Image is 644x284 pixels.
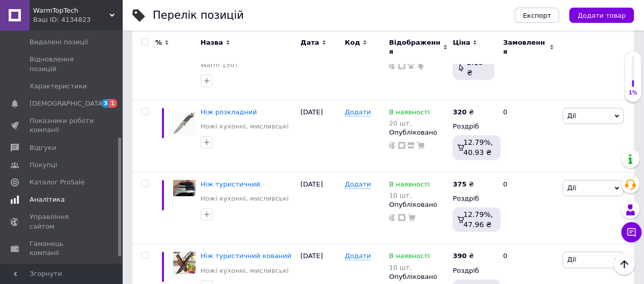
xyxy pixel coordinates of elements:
[201,252,291,260] a: Ніж туристичний кований
[515,8,559,23] button: Експорт
[625,89,641,97] div: 1%
[453,266,494,275] div: Роздріб
[567,184,576,192] span: Дії
[453,108,466,116] b: 320
[30,161,57,170] span: Покупці
[577,12,626,19] span: Додати товар
[345,108,371,116] span: Додати
[173,180,195,197] img: Нож туристический
[389,272,447,281] div: Опубліковано
[345,180,371,188] span: Додати
[463,210,493,229] span: 12.79%, 47.96 ₴
[345,252,371,260] span: Додати
[30,55,94,73] span: Відновлення позицій
[298,172,342,244] div: [DATE]
[298,100,342,172] div: [DATE]
[453,108,473,117] div: ₴
[201,266,289,275] a: Ножі кухонні, мисливські
[503,38,547,56] span: Замовлення
[153,10,244,21] div: Перелік позицій
[497,100,560,172] div: 0
[30,239,94,258] span: Гаманець компанії
[33,15,122,24] div: Ваш ID: 4134823
[569,8,634,23] button: Додати товар
[30,195,65,204] span: Аналітика
[173,108,195,138] img: Нож раскладной
[101,99,109,108] span: 3
[389,38,440,56] span: Відображення
[155,38,162,47] span: %
[109,99,117,108] span: 1
[389,200,447,209] div: Опубліковано
[567,256,576,263] span: Дії
[30,116,94,135] span: Показники роботи компанії
[453,194,494,203] div: Роздріб
[173,251,195,273] img: Нож туристический
[567,112,576,119] span: Дії
[30,178,85,187] span: Каталог ProSale
[201,180,260,188] a: Ніж туристичний
[389,108,430,119] span: В наявності
[389,252,430,263] span: В наявності
[453,38,470,47] span: Ціна
[523,12,551,19] span: Експорт
[463,138,493,156] span: 12.79%, 40.93 ₴
[613,254,635,275] button: Наверх
[30,38,88,47] span: Видалені позиції
[453,252,466,260] b: 390
[453,180,473,189] div: ₴
[201,194,289,203] a: Ножі кухонні, мисливські
[453,251,473,261] div: ₴
[300,38,319,47] span: Дата
[497,172,560,244] div: 0
[467,58,483,77] span: 2.16 ₴
[389,128,447,137] div: Опубліковано
[30,143,56,152] span: Відгуки
[30,99,105,108] span: [DEMOGRAPHIC_DATA]
[389,192,430,199] div: 10 шт.
[453,180,466,188] b: 375
[345,38,360,47] span: Код
[389,180,430,191] span: В наявності
[33,6,109,15] span: WarmTopTech
[621,222,641,242] button: Чат з покупцем
[201,108,257,116] a: Ніж розкладний
[30,82,87,91] span: Характеристики
[201,122,289,131] a: Ножі кухонні, мисливські
[453,122,494,131] div: Роздріб
[389,119,430,127] div: 20 шт.
[30,212,94,231] span: Управління сайтом
[389,264,430,271] div: 10 шт.
[201,38,223,47] span: Назва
